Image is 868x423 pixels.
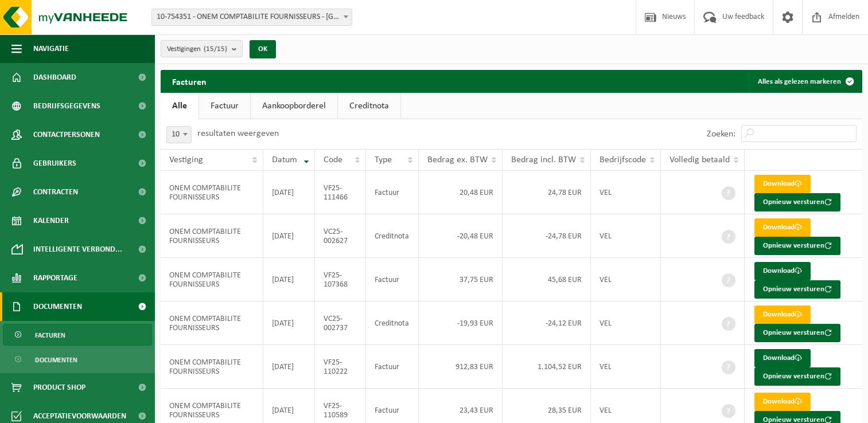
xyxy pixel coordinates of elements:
[161,214,263,258] td: ONEM COMPTABILITE FOURNISSEURS
[161,171,263,214] td: ONEM COMPTABILITE FOURNISSEURS
[324,155,342,164] span: Code
[33,235,122,264] span: Intelligente verbond...
[33,178,78,206] span: Contracten
[152,9,352,25] span: 10-754351 - ONEM COMPTABILITE FOURNISSEURS - BRUXELLES
[670,155,730,164] span: Volledig betaald
[315,171,366,214] td: VF25-111466
[366,214,418,258] td: Creditnota
[167,127,191,143] span: 10
[263,258,315,301] td: [DATE]
[167,41,227,58] span: Vestigingen
[250,40,276,58] button: OK
[315,345,366,389] td: VF25-110222
[591,258,661,301] td: VEL
[754,393,811,411] a: Download
[419,345,503,389] td: 912,83 EUR
[419,214,503,258] td: -20,48 EUR
[33,120,100,149] span: Contactpersonen
[419,171,503,214] td: 20,48 EUR
[251,93,337,119] a: Aankoopborderel
[749,70,861,93] button: Alles als gelezen markeren
[161,301,263,345] td: ONEM COMPTABILITE FOURNISSEURS
[375,155,392,164] span: Type
[511,155,576,164] span: Bedrag incl. BTW
[161,258,263,301] td: ONEM COMPTABILITE FOURNISSEURS
[161,70,218,92] h2: Facturen
[197,129,279,138] label: resultaten weergeven
[591,345,661,389] td: VEL
[161,40,243,57] button: Vestigingen(15/15)
[338,93,400,119] a: Creditnota
[3,324,152,346] a: Facturen
[503,345,591,389] td: 1.104,52 EUR
[315,258,366,301] td: VF25-107368
[263,214,315,258] td: [DATE]
[33,264,77,292] span: Rapportage
[161,93,198,119] a: Alle
[427,155,488,164] span: Bedrag ex. BTW
[33,63,76,92] span: Dashboard
[503,214,591,258] td: -24,78 EUR
[33,373,85,402] span: Product Shop
[419,258,503,301] td: 37,75 EUR
[204,45,227,53] count: (15/15)
[263,301,315,345] td: [DATE]
[591,214,661,258] td: VEL
[263,345,315,389] td: [DATE]
[707,130,735,139] label: Zoeken:
[33,34,69,63] span: Navigatie
[33,292,82,321] span: Documenten
[366,171,418,214] td: Factuur
[272,155,297,164] span: Datum
[503,258,591,301] td: 45,68 EUR
[754,175,811,193] a: Download
[754,237,840,255] button: Opnieuw versturen
[169,155,203,164] span: Vestiging
[503,301,591,345] td: -24,12 EUR
[35,324,65,346] span: Facturen
[754,262,811,280] a: Download
[366,258,418,301] td: Factuur
[419,301,503,345] td: -19,93 EUR
[315,301,366,345] td: VC25-002737
[754,324,840,342] button: Opnieuw versturen
[366,301,418,345] td: Creditnota
[3,348,152,370] a: Documenten
[33,92,100,120] span: Bedrijfsgegevens
[263,171,315,214] td: [DATE]
[161,345,263,389] td: ONEM COMPTABILITE FOURNISSEURS
[600,155,646,164] span: Bedrijfscode
[754,193,840,211] button: Opnieuw versturen
[754,218,811,237] a: Download
[199,93,250,119] a: Factuur
[503,171,591,214] td: 24,78 EUR
[754,349,811,367] a: Download
[33,206,69,235] span: Kalender
[754,280,840,299] button: Opnieuw versturen
[151,9,352,26] span: 10-754351 - ONEM COMPTABILITE FOURNISSEURS - BRUXELLES
[754,305,811,324] a: Download
[591,301,661,345] td: VEL
[315,214,366,258] td: VC25-002627
[754,367,840,386] button: Opnieuw versturen
[366,345,418,389] td: Factuur
[591,171,661,214] td: VEL
[33,149,76,178] span: Gebruikers
[166,126,192,143] span: 10
[35,349,77,371] span: Documenten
